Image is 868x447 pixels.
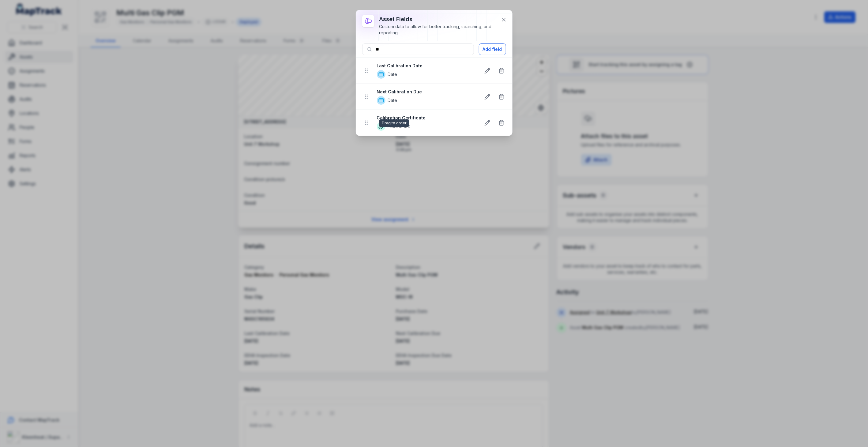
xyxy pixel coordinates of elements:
[379,15,496,24] h3: asset fields
[379,119,409,127] span: Drag to order
[379,24,496,36] div: Custom data to allow for better tracking, searching, and reporting.
[388,71,397,77] span: Date
[479,43,506,55] button: Add field
[388,97,397,103] span: Date
[377,115,475,121] strong: Calibration Certificate
[377,89,475,95] strong: Next Calibration Due
[377,63,475,69] strong: Last Calibration Date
